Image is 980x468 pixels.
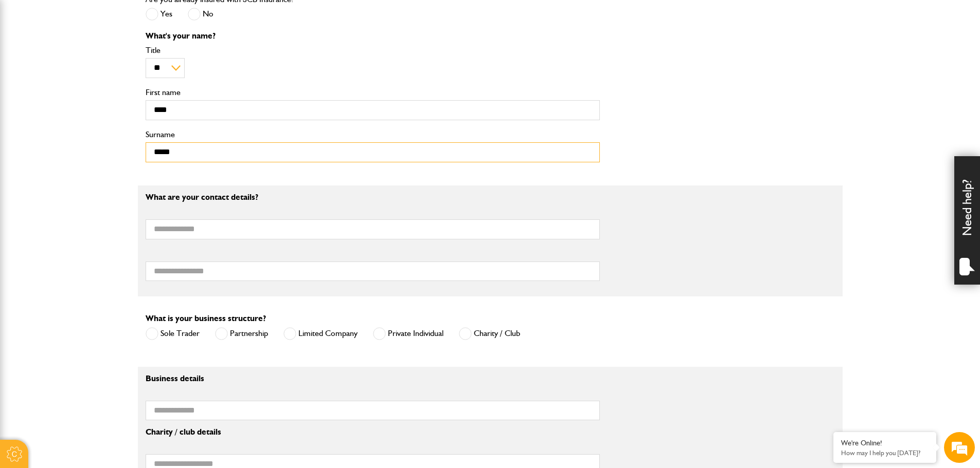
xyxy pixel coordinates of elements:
input: Enter your phone number [13,156,188,178]
div: We're Online! [841,439,929,447]
label: Private Individual [373,327,443,340]
p: What's your name? [146,32,600,40]
label: Surname [146,130,600,139]
input: Enter your email address [13,125,188,148]
div: Minimize live chat window [169,5,193,30]
input: Enter your last name [13,95,188,118]
p: Business details [146,375,600,383]
label: First name [146,88,600,97]
div: Chat with us now [54,58,173,71]
p: What are your contact details? [146,193,600,201]
label: Sole Trader [146,327,200,340]
label: No [188,8,213,21]
label: Title [146,46,600,54]
em: Start Chat [140,316,187,330]
label: Partnership [215,327,268,340]
div: Need help? [954,156,980,285]
textarea: Type your message and hit 'Enter' [13,186,188,308]
label: Charity / Club [459,327,520,340]
img: d_20077148190_company_1631870298795_20077148190 [17,57,43,71]
p: Charity / club details [146,428,600,436]
p: How may I help you today? [841,449,929,457]
label: Limited Company [283,327,358,340]
label: What is your business structure? [146,314,266,323]
label: Yes [146,8,172,21]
